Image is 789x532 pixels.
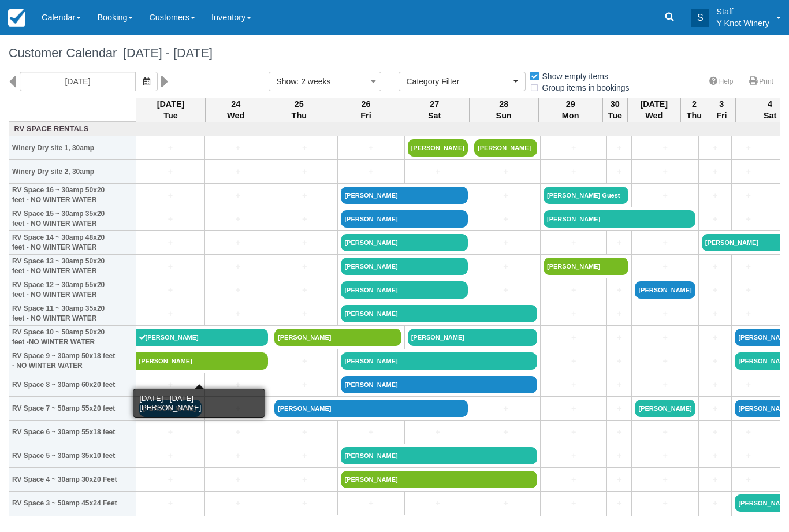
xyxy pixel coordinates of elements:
[139,308,202,320] a: +
[341,376,537,393] a: [PERSON_NAME]
[208,237,268,249] a: +
[9,468,136,492] th: RV Space 4 ~ 30amp 30x20 Feet
[274,166,334,178] a: +
[735,308,762,320] a: +
[9,302,136,326] th: RV Space 11 ~ 30amp 35x20 feet - NO WINTER WATER
[296,77,330,86] span: : 2 weeks
[136,352,269,370] a: [PERSON_NAME]
[702,308,729,320] a: +
[610,142,628,154] a: +
[702,189,729,202] a: +
[635,308,695,320] a: +
[269,72,381,91] button: Show: 2 weeks
[139,142,202,154] a: +
[735,189,762,202] a: +
[474,189,537,202] a: +
[635,450,695,462] a: +
[139,261,202,273] a: +
[341,234,468,251] a: [PERSON_NAME]
[208,426,268,438] a: +
[474,213,537,225] a: +
[702,213,729,225] a: +
[408,329,537,346] a: [PERSON_NAME]
[544,237,604,249] a: +
[544,355,604,367] a: +
[474,497,537,509] a: +
[9,207,136,231] th: RV Space 15 ~ 30amp 35x20 feet - NO WINTER WATER
[139,497,202,509] a: +
[702,166,729,178] a: +
[635,379,695,391] a: +
[139,237,202,249] a: +
[544,403,604,415] a: +
[544,258,628,275] a: [PERSON_NAME]
[9,492,136,515] th: RV Space 3 ~ 50amp 45x24 Feet
[206,98,266,122] th: 24 Wed
[635,166,695,178] a: +
[735,379,762,391] a: +
[474,139,537,157] a: [PERSON_NAME]
[635,332,695,344] a: +
[742,73,780,90] a: Print
[274,426,334,438] a: +
[635,426,695,438] a: +
[538,98,602,122] th: 29 Mon
[341,142,401,154] a: +
[735,284,762,296] a: +
[274,142,334,154] a: +
[276,77,296,86] span: Show
[529,83,639,91] span: Group items in bookings
[610,237,628,249] a: +
[341,352,537,370] a: [PERSON_NAME]
[9,255,136,278] th: RV Space 13 ~ 30amp 50x20 feet - NO WINTER WATER
[274,474,334,486] a: +
[702,450,729,462] a: +
[139,474,202,486] a: +
[399,72,526,91] button: Category Filter
[408,426,468,438] a: +
[117,46,213,60] span: [DATE] - [DATE]
[474,426,537,438] a: +
[544,474,604,486] a: +
[735,261,762,273] a: +
[610,497,628,509] a: +
[544,497,604,509] a: +
[341,210,468,228] a: [PERSON_NAME]
[139,284,202,296] a: +
[9,136,136,160] th: Winery Dry site 1, 30amp
[635,474,695,486] a: +
[469,98,538,122] th: 28 Sun
[332,98,400,122] th: 26 Fri
[274,189,334,202] a: +
[610,332,628,344] a: +
[341,447,537,464] a: [PERSON_NAME]
[8,9,25,27] img: checkfront-main-nav-mini-logo.png
[602,98,627,122] th: 30 Tue
[474,403,537,415] a: +
[406,76,511,87] span: Category Filter
[474,237,537,249] a: +
[735,213,762,225] a: +
[341,166,401,178] a: +
[627,98,680,122] th: [DATE] Wed
[702,474,729,486] a: +
[544,142,604,154] a: +
[702,355,729,367] a: +
[208,213,268,225] a: +
[635,237,695,249] a: +
[274,450,334,462] a: +
[702,497,729,509] a: +
[208,450,268,462] a: +
[610,403,628,415] a: +
[702,403,729,415] a: +
[544,166,604,178] a: +
[702,261,729,273] a: +
[474,261,537,273] a: +
[139,400,202,417] a: [PERSON_NAME]
[208,142,268,154] a: +
[735,426,762,438] a: +
[208,166,268,178] a: +
[635,261,695,273] a: +
[635,355,695,367] a: +
[341,187,468,204] a: [PERSON_NAME]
